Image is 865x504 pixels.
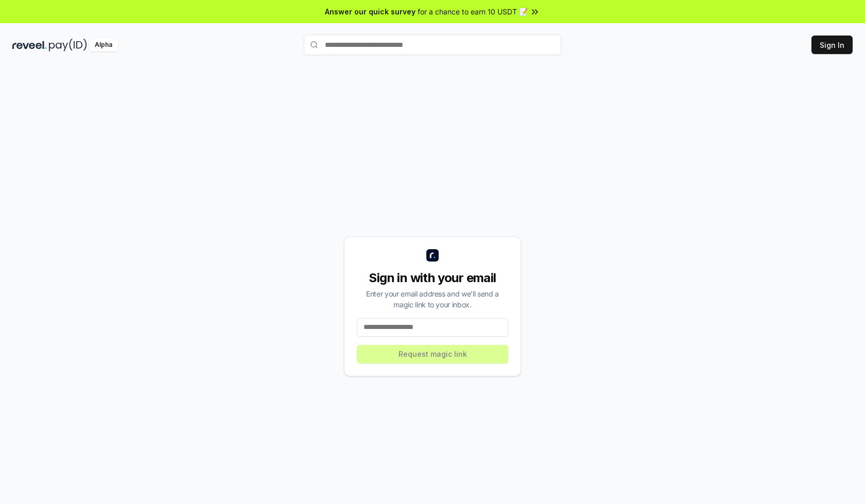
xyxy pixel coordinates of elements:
[357,270,508,286] div: Sign in with your email
[426,249,439,262] img: logo_small
[811,36,853,54] button: Sign In
[49,39,87,51] img: pay_id
[357,288,508,310] div: Enter your email address and we’ll send a magic link to your inbox.
[89,39,118,51] div: Alpha
[418,6,528,17] span: for a chance to earn 10 USDT 📝
[325,6,416,17] span: Answer our quick survey
[12,39,47,51] img: reveel_dark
